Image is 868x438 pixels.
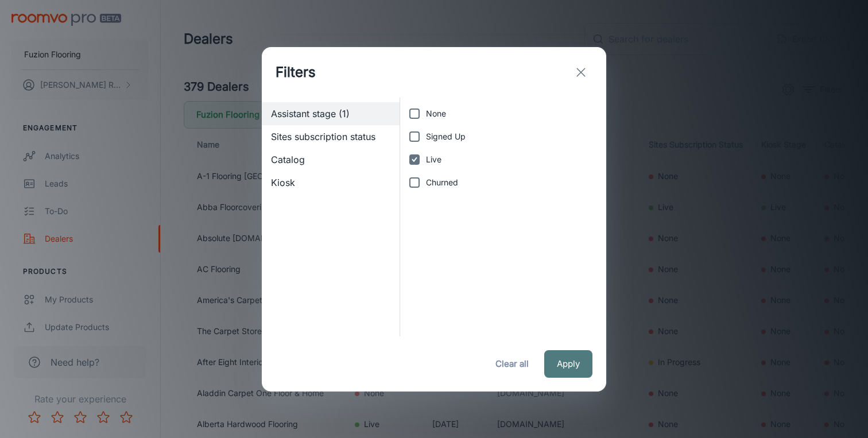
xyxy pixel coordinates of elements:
button: Clear all [489,350,535,378]
span: Kiosk [271,176,390,189]
span: Catalog [271,153,390,166]
div: Assistant stage (1) [262,102,400,125]
span: Sites subscription status [271,130,390,144]
div: Catalog [262,148,400,171]
span: Signed Up [426,130,466,143]
button: exit [569,61,592,84]
span: Live [426,153,441,166]
button: Apply [544,350,592,378]
span: Assistant stage (1) [271,107,390,121]
span: None [426,107,446,120]
h1: Filters [276,62,316,83]
div: Sites subscription status [262,125,400,148]
span: Churned [426,176,458,189]
div: Kiosk [262,171,400,194]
